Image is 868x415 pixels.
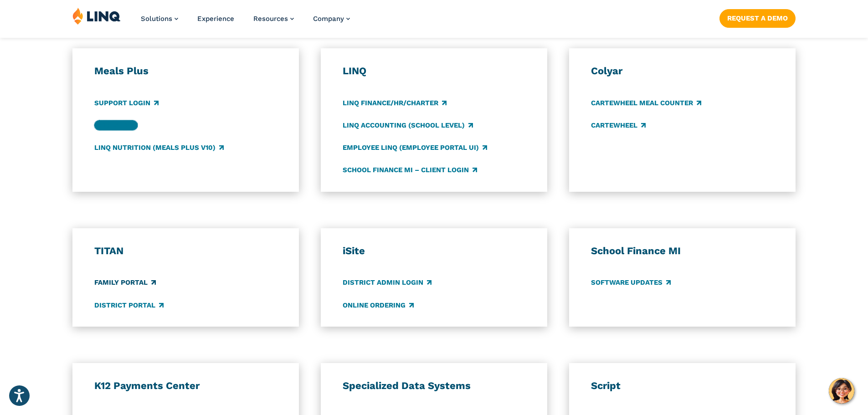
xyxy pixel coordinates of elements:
[141,15,178,23] a: Solutions
[94,143,224,153] a: LINQ Nutrition (Meals Plus v10)
[829,378,854,404] button: Hello, have a question? Let’s chat.
[313,15,344,23] span: Company
[313,15,350,23] a: Company
[719,7,796,27] nav: Button Navigation
[94,65,277,77] h3: Meals Plus
[94,278,156,288] a: Family Portal
[343,278,431,288] a: District Admin Login
[253,15,288,23] span: Resources
[253,15,294,23] a: Resources
[72,7,121,25] img: LINQ | K‑12 Software
[591,98,701,108] a: CARTEWHEEL Meal Counter
[94,120,138,130] a: Help Site
[343,245,526,257] h3: iSite
[591,65,774,77] h3: Colyar
[719,9,796,27] a: Request a Demo
[94,98,159,108] a: Support Login
[94,300,164,310] a: District Portal
[591,379,774,392] h3: Script
[197,15,234,23] a: Experience
[343,120,473,130] a: LINQ Accounting (school level)
[343,165,477,175] a: School Finance MI – Client Login
[591,278,671,288] a: Software Updates
[591,245,774,257] h3: School Finance MI
[94,245,277,257] h3: TITAN
[591,120,646,130] a: CARTEWHEEL
[343,143,487,153] a: Employee LINQ (Employee Portal UI)
[94,379,277,392] h3: K12 Payments Center
[343,300,414,310] a: Online Ordering
[141,7,350,37] nav: Primary Navigation
[141,15,172,23] span: Solutions
[343,379,526,392] h3: Specialized Data Systems
[343,65,526,77] h3: LINQ
[343,98,447,108] a: LINQ Finance/HR/Charter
